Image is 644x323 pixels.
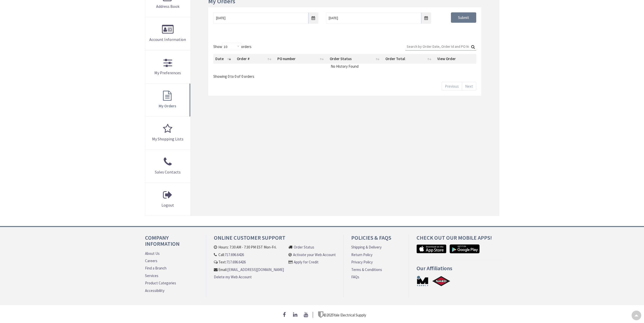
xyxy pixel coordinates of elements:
input: Submit [451,12,476,23]
a: Accessibility [145,288,164,293]
select: Showorders [222,43,241,50]
th: Order Total: activate to sort column ascending [383,54,435,64]
a: Order Status [294,244,314,250]
p: © Yale Electrical Supply [318,311,366,318]
a: 717.696.6426 [225,252,244,257]
span: My Orders [159,103,176,108]
span: 2025 [326,313,334,317]
span: Support [10,4,28,8]
th: PO number: activate to sort column ascending [275,54,328,64]
a: Logout [145,183,191,216]
a: My Orders [145,84,191,116]
h4: Our Affiliations [417,265,503,275]
h4: Company Information [145,235,198,251]
a: 717.696.6426 [226,259,246,265]
a: My Shopping Lists [145,117,191,150]
h4: Check out Our Mobile Apps! [417,235,503,244]
a: MSUPPLY [417,275,429,287]
a: Careers [145,258,157,263]
th: Order #: activate to sort column ascending [235,54,275,64]
a: About Us [145,251,160,256]
li: Hours: 7:30 AM - 7:30 PM EST Mon-Fri. [214,244,284,250]
a: FAQs [351,274,359,280]
a: Return Policy [351,252,372,257]
span: Sales Contacts [155,169,181,175]
h4: Policies & FAQs [351,235,401,244]
a: Services [145,273,158,278]
th: Date [213,54,235,64]
h4: Online Customer Support [214,235,336,244]
a: Activate your Web Account [293,252,336,257]
a: Next [462,82,476,91]
a: Product Categories [145,280,176,286]
a: Previous [442,82,462,91]
a: Apply for Credit [294,259,319,265]
span: Account Information [149,37,186,42]
a: My Preferences [145,51,191,83]
span: Logout [161,203,174,208]
a: Find a Branch [145,265,167,271]
span: My Shopping Lists [152,136,183,141]
a: Account Information [145,17,191,50]
li: Email: [214,267,284,272]
a: Terms & Conditions [351,267,382,272]
img: footer_logo.png [318,311,323,318]
span: My Preferences [154,70,181,75]
a: Shipping & Delivery [351,244,382,250]
li: Call: [214,252,284,257]
div: Showing 0 to 0 of 0 orders [213,70,476,79]
a: [EMAIL_ADDRESS][DOMAIN_NAME] [227,267,284,272]
label: Show orders [213,43,252,50]
li: Text: [214,259,284,265]
span: Address Book [156,4,179,9]
th: Order Status: activate to sort column ascending [328,54,384,64]
a: Delete my Web Account [214,274,252,280]
input: Search: [405,43,476,50]
th: View Order [435,54,476,64]
td: No History Found [213,64,476,69]
a: Sales Contacts [145,150,191,183]
a: Privacy Policy [351,259,373,265]
a: NAED [432,275,451,287]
